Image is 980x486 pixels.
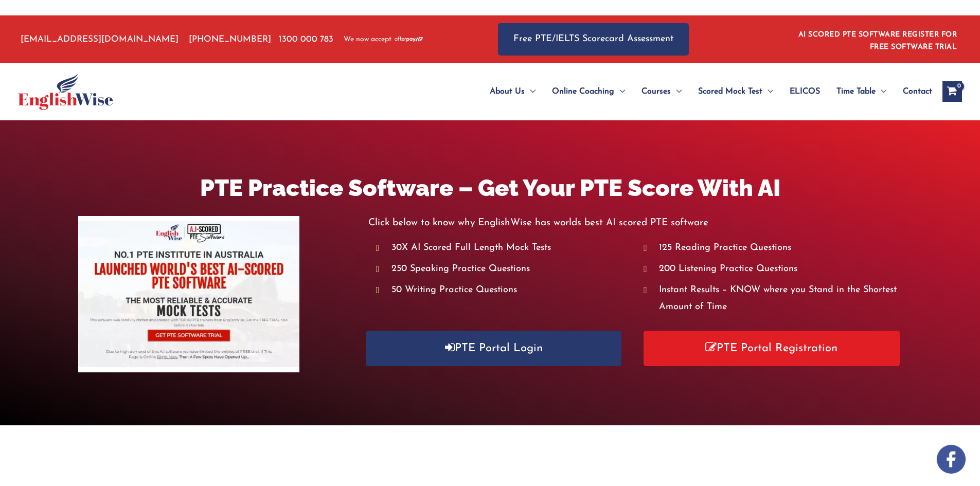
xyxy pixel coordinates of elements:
a: [PHONE_NUMBER] [189,35,271,44]
a: Time TableMenu Toggle [828,74,895,110]
li: 50 Writing Practice Questions [376,282,634,299]
a: About UsMenu Toggle [482,74,544,110]
span: Menu Toggle [614,74,625,110]
span: ELICOS [790,74,820,110]
a: CoursesMenu Toggle [633,74,690,110]
span: Time Table [836,74,876,110]
aside: Header Widget 1 [792,23,962,56]
a: PTE Portal Login [366,331,622,366]
span: About Us [490,74,525,110]
a: Scored Mock TestMenu Toggle [690,74,781,110]
a: [EMAIL_ADDRESS][DOMAIN_NAME] [18,35,179,44]
img: pte-institute-main [78,216,299,372]
nav: Site Navigation: Main Menu [465,74,932,110]
a: AI SCORED PTE SOFTWARE REGISTER FOR FREE SOFTWARE TRIAL [798,31,957,51]
img: Afterpay-Logo [395,37,423,42]
span: Scored Mock Test [698,74,762,110]
a: Free PTE/IELTS Scorecard Assessment [498,23,689,56]
span: Menu Toggle [762,74,773,110]
a: PTE Portal Registration [644,331,900,366]
span: Menu Toggle [876,74,886,110]
a: Online CoachingMenu Toggle [544,74,633,110]
li: 30X AI Scored Full Length Mock Tests [376,240,634,257]
p: Click below to know why EnglishWise has worlds best AI scored PTE software [368,214,902,231]
li: 200 Listening Practice Questions [644,261,901,278]
span: Menu Toggle [671,74,682,110]
img: cropped-ew-logo [18,73,113,110]
a: 1300 000 783 [279,35,333,44]
li: 125 Reading Practice Questions [644,240,901,257]
span: Menu Toggle [525,74,536,110]
span: We now accept [344,34,391,45]
li: 250 Speaking Practice Questions [376,261,634,278]
a: Contact [895,74,932,110]
span: Contact [903,74,932,110]
span: Courses [642,74,671,110]
li: Instant Results – KNOW where you Stand in the Shortest Amount of Time [644,282,901,316]
a: ELICOS [781,74,828,110]
span: Online Coaching [552,74,614,110]
img: white-facebook.png [937,445,966,474]
h1: PTE Practice Software – Get Your PTE Score With AI [78,172,901,204]
a: View Shopping Cart, empty [942,81,962,102]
